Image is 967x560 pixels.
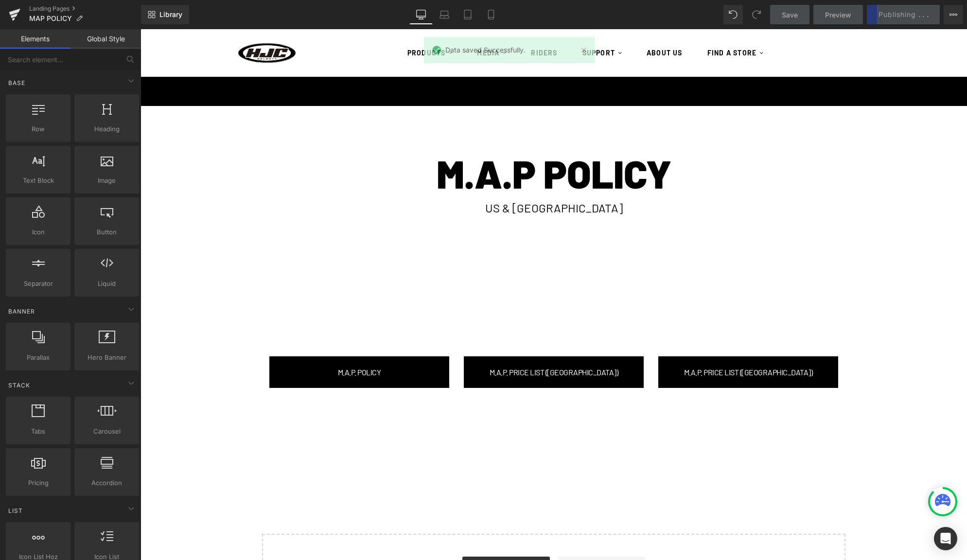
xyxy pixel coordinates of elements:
[747,5,766,24] button: Redo
[129,121,698,167] h1: M.A.P POLICY
[7,78,26,87] span: Base
[9,124,68,134] span: Row
[267,19,305,28] span: PRODUCTS
[813,5,863,24] a: Preview
[323,327,503,359] a: M.A.P. PRICE LIST ([GEOGRAPHIC_DATA])
[390,19,417,28] span: RIDERS
[9,426,68,437] span: Tabs
[77,124,136,134] span: Heading
[77,175,136,186] span: Image
[159,10,182,19] span: Library
[29,15,72,22] span: MAP POLICY
[944,5,963,24] button: More
[77,352,136,363] span: Hero Banner
[479,5,503,24] a: Mobile
[77,279,136,289] span: Liquid
[325,15,372,33] summary: MEDIA
[409,5,433,24] a: Desktop
[7,307,36,316] span: Banner
[417,527,505,547] a: Add Single Section
[77,426,136,437] span: Carousel
[556,15,629,33] summary: FIND A STORE
[77,227,136,237] span: Button
[77,478,136,488] span: Accordion
[322,527,409,547] a: Explore Blocks
[29,5,141,13] a: Landing Pages
[442,19,475,28] span: SUPPORT
[129,327,309,359] a: M.A.P. POLICY
[567,19,616,28] span: FIND A STORE
[456,5,479,24] a: Tablet
[433,5,456,24] a: Laptop
[445,45,526,55] span: Data saved Successfully.
[506,19,542,28] span: ABOUT US
[256,15,318,33] summary: PRODUCTS
[9,279,68,289] span: Separator
[495,15,548,33] a: ABOUT US
[9,175,68,186] span: Text Block
[518,327,698,359] a: M.A.P. PRICE LIST ([GEOGRAPHIC_DATA])
[70,29,141,49] a: Global Style
[7,381,31,390] span: Stack
[141,5,189,24] a: New Library
[782,10,798,20] span: Save
[129,172,698,186] h1: US & [GEOGRAPHIC_DATA]
[379,15,423,33] a: RIDERS
[9,478,68,488] span: Pricing
[9,227,68,237] span: Icon
[9,352,68,363] span: Parallax
[336,19,359,28] span: MEDIA
[825,10,851,20] span: Preview
[934,527,957,550] div: Open Intercom Messenger
[723,5,743,24] button: Undo
[431,15,488,33] summary: SUPPORT
[7,506,24,515] span: List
